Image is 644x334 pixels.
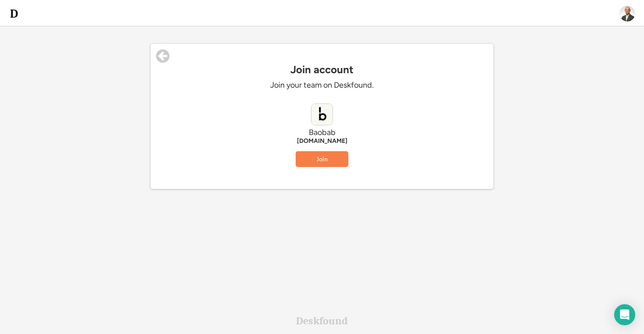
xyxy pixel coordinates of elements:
[311,104,333,125] img: baobab.io
[190,138,454,145] div: [DOMAIN_NAME]
[190,128,454,138] div: Baobab
[151,64,493,76] div: Join account
[296,316,348,326] div: Deskfound
[9,8,19,19] img: d-whitebg.png
[190,80,454,90] div: Join your team on Deskfound.
[619,6,635,21] img: ACg8ocKW2uw2V3a3xnXL09I8BKn2bxbiidXyxfMVIUq6LBb-6K2grao=s96-c
[614,304,635,325] div: Open Intercom Messenger
[296,151,348,167] button: Join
